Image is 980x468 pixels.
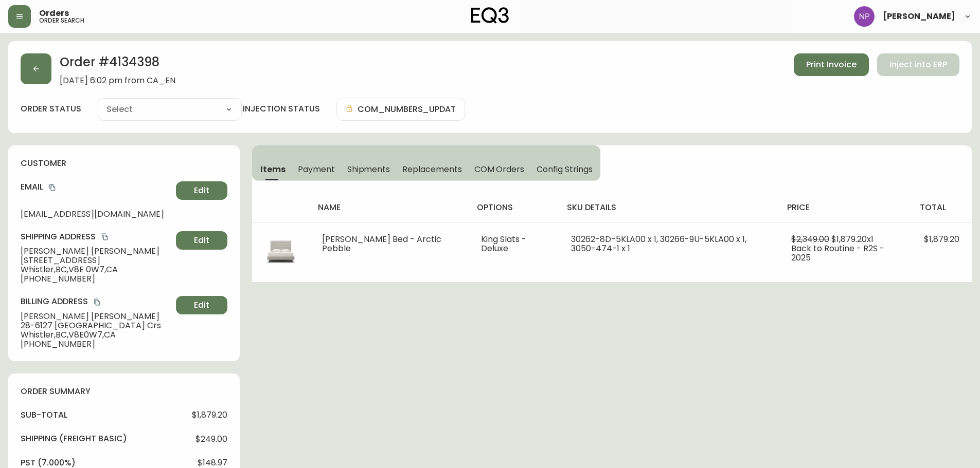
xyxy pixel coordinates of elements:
li: King Slats - Deluxe [481,235,546,253]
h4: options [477,202,550,213]
h4: name [318,202,460,213]
span: Config Strings [537,164,592,175]
span: [PERSON_NAME] [PERSON_NAME] [21,247,172,256]
span: [STREET_ADDRESS] [21,256,172,265]
button: copy [100,232,110,242]
h4: sku details [567,202,771,213]
h4: sub-total [21,409,67,421]
button: Print Invoice [794,53,869,76]
span: Replacements [402,164,461,175]
span: [PHONE_NUMBER] [21,274,172,284]
button: Edit [176,296,227,314]
h2: Order # 4134398 [60,53,175,76]
span: 28-6127 [GEOGRAPHIC_DATA] Crs [21,321,172,330]
span: Whistler , BC , V8E 0W7 , CA [21,265,172,274]
span: $2,349.00 [791,233,829,245]
label: order status [21,103,81,115]
span: Edit [194,299,209,311]
span: COM Orders [474,164,525,175]
img: 89c62bd0-fed7-4a06-9ac7-a331dad5ec9dOptional[eq3-nara-king-size-bed-arctic-pebble].jpg [264,235,297,268]
h4: total [920,202,964,213]
h4: Shipping ( Freight Basic ) [21,433,127,444]
button: Edit [176,231,227,250]
h5: order search [39,17,84,24]
span: Edit [194,185,209,196]
span: Payment [298,164,335,175]
h4: customer [21,158,227,169]
span: Orders [39,9,69,17]
span: $1,879.20 [924,233,959,245]
span: [DATE] 6:02 pm from CA_EN [60,76,175,85]
img: 50f1e64a3f95c89b5c5247455825f96f [854,6,875,27]
h4: injection status [243,103,320,115]
span: [PERSON_NAME] [883,12,955,21]
span: 30262-8D-5KLA00 x 1, 30266-9U-5KLA00 x 1, 3050-474-1 x 1 [571,233,746,254]
span: Print Invoice [806,59,857,70]
span: $1,879.20 [192,410,227,420]
span: [PERSON_NAME] Bed - Arctic Pebble [322,233,441,254]
button: Edit [176,181,227,200]
button: copy [92,297,102,307]
span: Edit [194,235,209,246]
span: Whistler , BC , V8E0W7 , CA [21,330,172,340]
h4: Billing Address [21,296,172,307]
span: $1,879.20 x 1 [831,233,874,245]
span: [EMAIL_ADDRESS][DOMAIN_NAME] [21,210,172,219]
span: Shipments [347,164,390,175]
h4: price [787,202,903,213]
span: $148.97 [198,458,227,467]
span: [PHONE_NUMBER] [21,340,172,349]
img: logo [471,7,509,24]
span: [PERSON_NAME] [PERSON_NAME] [21,312,172,321]
span: Items [260,164,286,175]
span: Back to Routine - R2S - 2025 [791,242,884,264]
button: copy [47,182,58,193]
h4: order summary [21,386,227,397]
h4: Shipping Address [21,231,172,242]
h4: Email [21,181,172,193]
span: $249.00 [195,435,227,444]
